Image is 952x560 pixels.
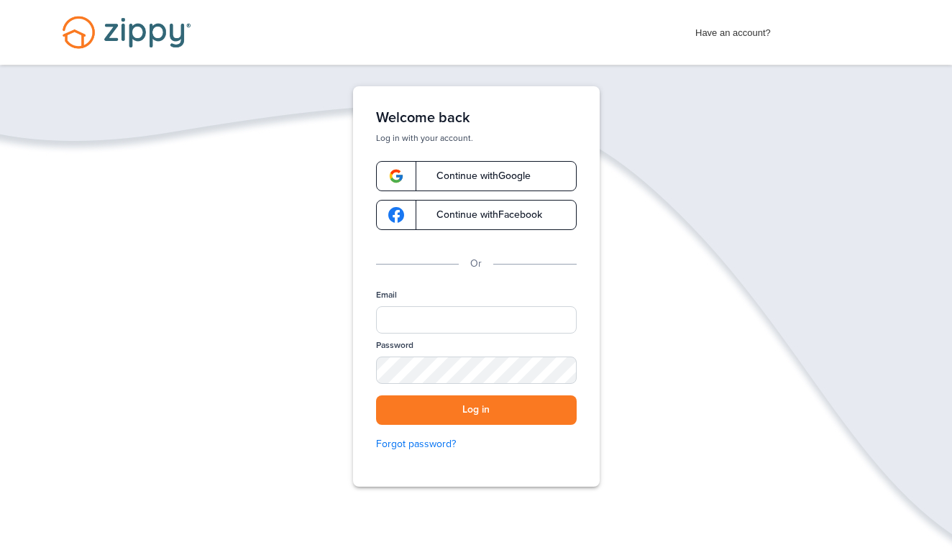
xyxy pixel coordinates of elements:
img: google-logo [388,168,404,184]
label: Password [376,339,413,352]
img: google-logo [388,207,404,223]
a: Forgot password? [376,436,577,452]
input: Password [376,357,577,384]
span: Continue with Google [422,171,531,181]
p: Or [470,256,482,272]
a: google-logoContinue withGoogle [376,161,577,191]
p: Log in with your account. [376,132,577,144]
span: Have an account? [695,18,771,41]
span: Continue with Facebook [422,210,542,220]
label: Email [376,289,397,301]
button: Log in [376,395,577,425]
input: Email [376,306,577,334]
h1: Welcome back [376,109,577,127]
a: google-logoContinue withFacebook [376,200,577,230]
